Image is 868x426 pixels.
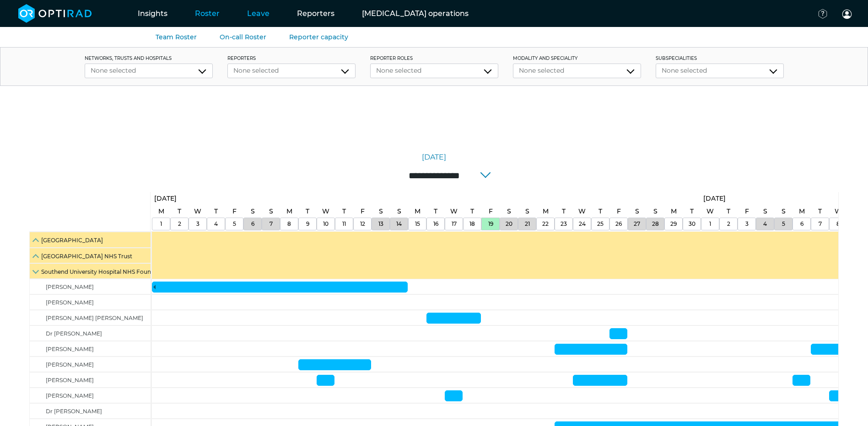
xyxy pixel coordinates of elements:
a: October 2, 2025 [725,218,733,230]
a: September 18, 2025 [467,218,477,230]
a: September 27, 2025 [633,205,642,218]
a: September 19, 2025 [486,218,496,230]
a: September 6, 2025 [248,205,257,218]
label: networks, trusts and hospitals [85,55,213,62]
a: September 9, 2025 [304,218,312,230]
a: September 29, 2025 [668,218,679,230]
a: September 5, 2025 [231,218,238,230]
a: September 3, 2025 [194,218,202,230]
a: October 6, 2025 [797,205,807,218]
span: Dr [PERSON_NAME] [46,408,102,415]
a: September 8, 2025 [284,205,295,218]
a: September 28, 2025 [650,218,661,230]
span: [PERSON_NAME] [PERSON_NAME] [46,314,143,321]
a: October 5, 2025 [779,205,788,218]
a: September 4, 2025 [212,218,220,230]
a: Reporter capacity [289,33,348,41]
a: September 19, 2025 [486,205,495,218]
span: [PERSON_NAME] [46,346,94,352]
img: brand-opti-rad-logos-blue-and-white-d2f68631ba2948856bd03f2d395fb146ddc8fb01b4b6e9315ea85fa773367... [18,4,92,23]
a: September 12, 2025 [358,205,367,218]
span: [PERSON_NAME] [46,377,94,383]
div: None selected [662,66,778,75]
span: [PERSON_NAME] [46,283,94,290]
a: September 22, 2025 [540,205,551,218]
a: September 26, 2025 [613,218,624,230]
a: September 27, 2025 [631,218,642,230]
div: None selected [91,66,207,75]
a: September 14, 2025 [394,218,404,230]
a: October 8, 2025 [832,205,844,218]
a: September 6, 2025 [249,218,257,230]
label: Reporter roles [370,55,498,62]
a: September 13, 2025 [377,205,385,218]
a: September 29, 2025 [669,205,679,218]
a: On-call Roster [220,33,266,41]
a: September 21, 2025 [523,218,532,230]
a: September 11, 2025 [340,218,348,230]
a: September 2, 2025 [176,218,183,230]
a: October 5, 2025 [780,218,787,230]
a: September 2, 2025 [175,205,183,218]
a: October 8, 2025 [834,218,842,230]
a: September 15, 2025 [412,205,423,218]
a: September 11, 2025 [340,205,348,218]
span: [GEOGRAPHIC_DATA] NHS Trust [41,253,132,260]
a: September 7, 2025 [267,218,275,230]
a: September 17, 2025 [448,205,460,218]
div: None selected [233,66,350,75]
a: September 1, 2025 [156,205,167,218]
label: Subspecialities [656,55,784,62]
a: September 24, 2025 [577,218,588,230]
a: September 9, 2025 [303,205,312,218]
a: October 1, 2025 [701,192,728,205]
span: Dr [PERSON_NAME] [46,330,102,337]
a: September 28, 2025 [651,205,660,218]
a: September 20, 2025 [503,218,515,230]
a: September 16, 2025 [431,218,441,230]
a: September 1, 2025 [152,192,179,205]
a: September 15, 2025 [413,218,422,230]
a: September 5, 2025 [230,205,239,218]
a: September 25, 2025 [595,218,606,230]
label: Modality and Speciality [513,55,641,62]
a: October 4, 2025 [761,218,769,230]
span: [PERSON_NAME] [46,361,94,368]
a: [DATE] [422,152,446,163]
a: September 23, 2025 [560,205,568,218]
a: Team Roster [156,33,197,41]
a: September 23, 2025 [558,218,569,230]
a: September 3, 2025 [192,205,204,218]
a: September 30, 2025 [686,218,698,230]
a: September 25, 2025 [596,205,604,218]
a: September 26, 2025 [615,205,623,218]
a: October 7, 2025 [816,205,824,218]
div: None selected [376,66,492,75]
a: September 4, 2025 [212,205,220,218]
div: None selected [519,66,635,75]
a: October 6, 2025 [798,218,806,230]
a: September 14, 2025 [395,205,404,218]
a: September 10, 2025 [321,218,331,230]
a: September 24, 2025 [576,205,588,218]
label: Reporters [227,55,356,62]
span: Southend University Hospital NHS Foundation Trust [41,268,184,275]
a: September 18, 2025 [468,205,476,218]
a: October 1, 2025 [707,218,713,230]
a: October 1, 2025 [704,205,716,218]
a: October 4, 2025 [761,205,770,218]
span: [GEOGRAPHIC_DATA] [41,237,103,244]
a: September 13, 2025 [376,218,386,230]
span: [PERSON_NAME] [46,299,94,306]
span: [PERSON_NAME] [46,392,94,399]
a: September 7, 2025 [267,205,275,218]
a: September 21, 2025 [523,205,532,218]
a: September 16, 2025 [431,205,440,218]
a: September 10, 2025 [320,205,332,218]
a: October 3, 2025 [743,218,751,230]
a: September 12, 2025 [358,218,367,230]
a: October 7, 2025 [816,218,824,230]
a: October 3, 2025 [743,205,751,218]
a: September 22, 2025 [540,218,551,230]
a: September 1, 2025 [158,218,164,230]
